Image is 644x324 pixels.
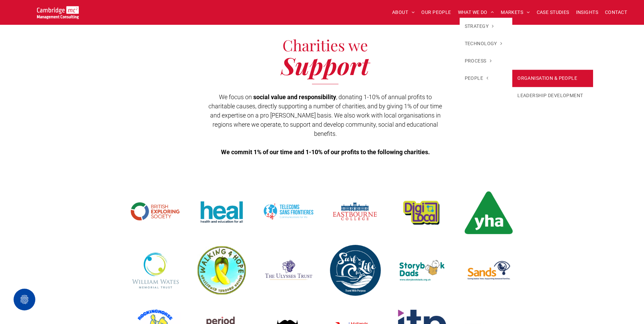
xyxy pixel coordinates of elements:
[465,75,489,82] span: PEOPLE
[125,245,185,296] a: Charities We Support | Our Purpose | Cambridge Management Consulting
[460,52,513,70] a: PROCESS
[259,187,319,238] a: Charities We Support | Our Purpose | Cambridge Management Consulting
[458,7,494,18] span: WHAT WE DO
[573,7,602,18] a: INSIGHTS
[533,7,573,18] a: CASE STUDIES
[208,93,442,137] span: , donating 1-10% of annual profits to charitable causes, directly supporting a number of charitie...
[465,57,492,65] span: PROCESS
[459,187,519,238] a: Charities We Support | Our Purpose | Cambridge Management Consulting
[125,187,185,238] a: Charities We Support | Our Purpose | Cambridge Management Consulting
[282,35,345,55] span: Charities
[37,6,79,19] img: Go to Homepage
[465,40,502,47] span: TECHNOLOGY
[253,93,336,101] span: social value and responsibility
[465,23,494,30] span: STRATEGY
[37,7,79,14] a: Your Business Transformed | Cambridge Management Consulting
[392,245,452,296] a: Charities We Support | Our Purpose | Cambridge Management Consulting
[460,18,513,35] a: STRATEGY
[512,70,593,87] a: ORGANISATION & PEOPLE
[192,245,252,296] a: Charities We Support | Our Purpose | Cambridge Management Consulting
[459,245,519,296] a: Charities We Support | Our Purpose | Cambridge Management Consulting
[325,187,385,238] a: Charities We Support | Our Purpose | Cambridge Management Consulting
[259,245,319,296] a: Charities We Support | Our Purpose | Cambridge Management Consulting
[389,7,418,18] a: ABOUT
[219,93,252,101] span: We focus on
[497,7,533,18] a: MARKETS
[455,7,498,18] a: WHAT WE DO
[348,35,368,55] span: we
[221,148,430,156] span: We commit 1% of our time and 1-10% of our profits to the following charities.
[192,187,252,238] a: Charities We Support | Our Purpose | Cambridge Management Consulting
[281,49,369,81] span: Support
[325,245,385,296] a: Charities We Support | Our Purpose | Cambridge Management Consulting
[418,7,454,18] a: OUR PEOPLE
[602,7,630,18] a: CONTACT
[460,35,513,52] a: TECHNOLOGY
[512,87,593,104] a: LEADERSHIP DEVELOPMENT
[392,187,452,238] a: Charities We Support | Our Purpose | Cambridge Management Consulting
[460,70,513,87] a: PEOPLE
